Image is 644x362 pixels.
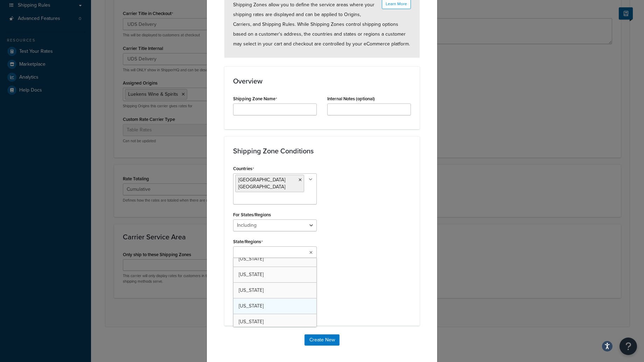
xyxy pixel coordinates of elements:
span: [US_STATE] [239,287,264,294]
span: [US_STATE] [239,271,264,278]
a: [US_STATE] [233,283,316,298]
a: [US_STATE] [233,267,316,282]
a: [US_STATE] [233,314,316,330]
span: [GEOGRAPHIC_DATA] [GEOGRAPHIC_DATA] [238,176,285,190]
label: Countries [233,166,254,172]
label: State/Regions [233,239,263,245]
label: For States/Regions [233,212,271,217]
h3: Overview [233,77,411,85]
h3: Shipping Zone Conditions [233,147,411,155]
span: [US_STATE] [239,302,264,310]
span: [US_STATE] [239,255,264,262]
label: Internal Notes (optional) [327,96,375,101]
label: Shipping Zone Name [233,96,277,102]
a: [US_STATE] [233,251,316,267]
span: Shipping Zones allow you to define the service areas where your shipping rates are displayed and ... [233,1,410,48]
a: [US_STATE] [233,298,316,314]
span: [US_STATE] [239,318,264,325]
button: Create New [304,334,339,346]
